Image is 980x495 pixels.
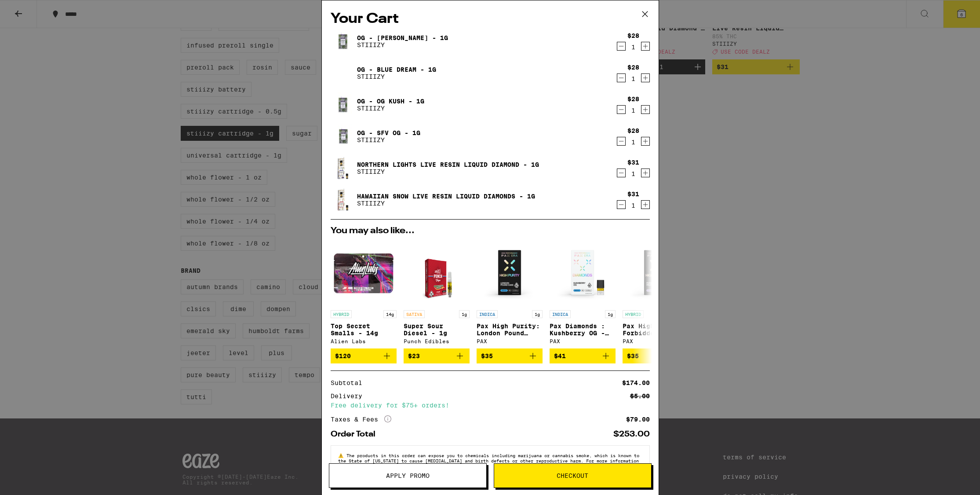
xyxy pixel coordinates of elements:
img: Hawaiian Snow Live Resin Liquid Diamonds - 1g [331,187,355,212]
span: $35 [481,352,493,359]
div: 1 [627,44,639,51]
button: Add to bag [331,348,397,363]
button: Decrement [617,200,626,209]
p: STIIIZY [357,136,420,143]
p: STIIIZY [357,73,436,80]
div: $31 [627,191,639,198]
h2: You may also like... [331,227,650,235]
a: OG - SFV OG - 1g [357,129,420,136]
div: $253.00 [613,430,650,438]
div: Punch Edibles [404,338,470,344]
p: STIIIZY [357,168,539,175]
span: ⚠️ [338,453,346,458]
div: 1 [627,139,639,146]
span: $41 [554,352,566,359]
button: Add to bag [477,348,543,363]
div: PAX [623,338,689,344]
div: Subtotal [331,380,368,386]
div: 1 [627,202,639,209]
div: $28 [627,64,639,71]
span: $35 [627,352,639,359]
span: The products in this order can expose you to chemicals including marijuana or cannabis smoke, whi... [338,453,639,469]
div: $79.00 [626,416,650,422]
a: Open page for Pax Diamonds : Kushberry OG - 1g from PAX [550,240,616,348]
p: 1g [459,310,470,318]
img: OG - SFV OG - 1g [331,124,355,149]
p: SATIVA [404,310,425,318]
a: Open page for Top Secret Smalls - 14g from Alien Labs [331,240,397,348]
span: $23 [408,352,420,359]
button: Increment [641,42,650,51]
button: Apply Promo [329,463,487,488]
a: Open page for Pax High Purity: London Pound Cake - 1g from PAX [477,240,543,348]
p: Super Sour Diesel - 1g [404,323,470,337]
div: PAX [477,338,543,344]
a: Northern Lights Live Resin Liquid Diamond - 1g [357,161,539,168]
img: PAX - Pax Diamonds : Kushberry OG - 1g [550,240,616,306]
p: Pax High Purity: Forbidden Fruit - 1g [623,323,689,337]
img: PAX - Pax High Purity: Forbidden Fruit - 1g [623,240,689,306]
button: Decrement [617,42,626,51]
div: Delivery [331,393,368,399]
p: HYBRID [331,310,352,318]
span: Apply Promo [386,473,430,479]
img: OG - OG Kush - 1g [331,92,355,117]
button: Decrement [617,73,626,82]
a: OG - Blue Dream - 1g [357,66,436,73]
span: Checkout [557,473,588,479]
p: STIIIZY [357,41,448,48]
img: Punch Edibles - Super Sour Diesel - 1g [411,240,462,306]
img: Alien Labs - Top Secret Smalls - 14g [331,240,397,306]
a: Hawaiian Snow Live Resin Liquid Diamonds - 1g [357,193,535,200]
p: Pax High Purity: London Pound Cake - 1g [477,323,543,337]
div: Order Total [331,430,382,438]
a: OG - OG Kush - 1g [357,98,424,105]
p: Pax Diamonds : Kushberry OG - 1g [550,323,616,337]
p: 14g [383,310,397,318]
p: 1g [532,310,543,318]
div: $5.00 [630,393,650,399]
a: Open page for Pax High Purity: Forbidden Fruit - 1g from PAX [623,240,689,348]
img: PAX - Pax High Purity: London Pound Cake - 1g [477,240,543,306]
button: Increment [641,200,650,209]
button: Checkout [494,463,652,488]
button: Add to bag [623,348,689,363]
div: $28 [627,127,639,134]
button: Add to bag [550,348,616,363]
p: HYBRID [623,310,644,318]
img: Northern Lights Live Resin Liquid Diamond - 1g [331,156,355,180]
img: OG - Blue Dream - 1g [331,61,355,85]
span: $120 [335,352,351,359]
div: 1 [627,75,639,82]
a: OG - [PERSON_NAME] - 1g [357,34,448,41]
p: STIIIZY [357,200,535,207]
div: 1 [627,170,639,177]
a: Open page for Super Sour Diesel - 1g from Punch Edibles [404,240,470,348]
p: Top Secret Smalls - 14g [331,323,397,337]
div: 1 [627,107,639,114]
h2: Your Cart [331,9,650,29]
div: Free delivery for $75+ orders! [331,402,650,408]
p: INDICA [550,310,571,318]
div: Alien Labs [331,338,397,344]
img: OG - King Louis XIII - 1g [331,29,355,54]
button: Increment [641,169,650,177]
div: Taxes & Fees [331,415,391,423]
p: STIIIZY [357,105,424,112]
button: Increment [641,105,650,114]
div: $174.00 [622,380,650,386]
button: Decrement [617,105,626,114]
button: Decrement [617,137,626,146]
div: $28 [627,95,639,103]
button: Add to bag [404,348,470,363]
span: Hi. Need any help? [5,6,63,13]
div: $31 [627,159,639,166]
button: Decrement [617,169,626,177]
button: Increment [641,73,650,82]
button: Increment [641,137,650,146]
div: PAX [550,338,616,344]
p: 1g [605,310,616,318]
div: $28 [627,32,639,39]
p: INDICA [477,310,498,318]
